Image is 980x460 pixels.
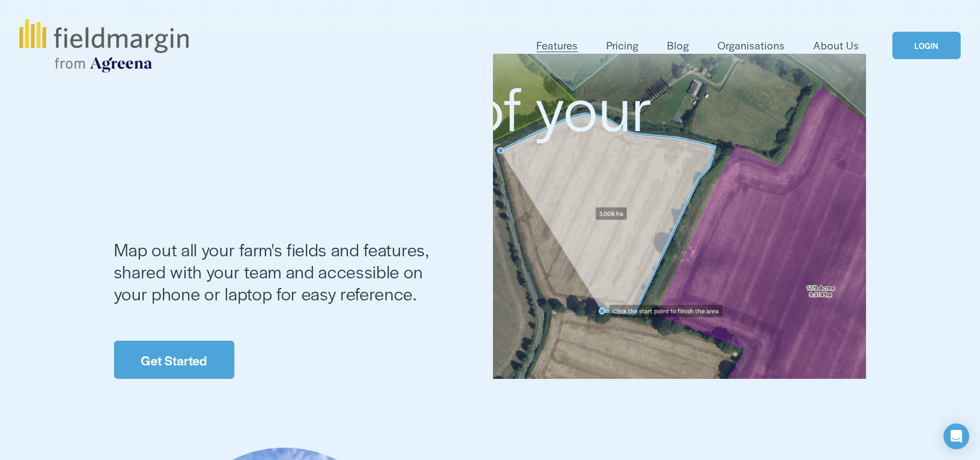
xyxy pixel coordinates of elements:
[667,37,689,54] a: Blog
[19,19,188,73] img: fieldmargin.com
[943,423,969,449] div: Open Intercom Messenger
[606,37,639,54] a: Pricing
[537,38,578,53] span: Features
[813,37,859,54] a: About Us
[114,63,667,210] span: A digital map of your farm
[114,341,234,379] a: Get Started
[537,37,578,54] a: folder dropdown
[892,32,960,59] a: LOGIN
[114,237,434,305] span: Map out all your farm's fields and features, shared with your team and accessible on your phone o...
[718,37,785,54] a: Organisations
